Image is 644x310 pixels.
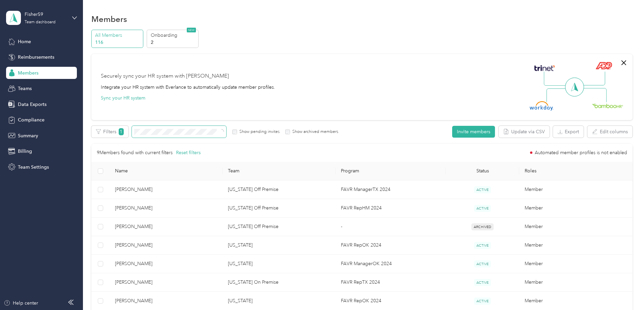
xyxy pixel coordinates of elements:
[587,126,633,138] button: Edit columns
[110,162,223,180] th: Name
[553,126,584,138] button: Export
[115,242,217,249] span: [PERSON_NAME]
[91,16,127,23] h1: Members
[18,132,38,139] span: Summary
[18,148,32,155] span: Billing
[110,218,223,236] td: Abraham J. Rodriguez
[18,54,54,61] span: Reimbursements
[237,129,280,135] label: Show pending invites
[335,236,446,255] td: FAVR RepOK 2024
[519,236,632,255] td: Member
[110,180,223,199] td: Bradley D. Jones
[474,242,491,249] span: ACTIVE
[519,162,632,180] th: Roles
[110,199,223,218] td: Brien W. Hafner
[519,255,632,273] td: Member
[18,85,32,92] span: Teams
[335,180,446,199] td: FAVR ManagerTX 2024
[25,20,56,24] div: Team dashboard
[25,11,67,18] div: Fisher59
[18,38,31,45] span: Home
[18,116,45,123] span: Compliance
[519,273,632,292] td: Member
[533,63,556,73] img: Trinet
[606,272,644,310] iframe: Everlance-gr Chat Button Frame
[115,168,217,174] span: Name
[115,260,217,267] span: [PERSON_NAME]
[583,88,607,103] img: Line Right Down
[535,150,627,155] span: Automated member profiles is not enabled
[4,300,38,307] button: Help center
[582,72,605,86] img: Line Right Up
[101,72,229,80] div: Securely sync your HR system with [PERSON_NAME]
[519,199,632,218] td: Member
[335,255,446,273] td: FAVR ManagerOK 2024
[335,199,446,218] td: FAVR RepHM 2024
[446,162,519,180] th: Status
[95,32,141,39] p: All Members
[110,236,223,255] td: Bradley J. Hughes
[223,199,335,218] td: Texas Off Premise
[91,126,128,138] button: Filters1
[151,32,197,39] p: Onboarding
[335,273,446,292] td: FAVR RepTX 2024
[452,126,495,138] button: Invite members
[519,180,632,199] td: Member
[223,180,335,199] td: Texas Off Premise
[592,103,623,108] img: BambooHR
[151,39,197,46] p: 2
[223,162,335,180] th: Team
[519,218,632,236] td: Member
[546,88,570,102] img: Line Left Down
[97,149,173,157] p: 9 Members found with current filters
[119,128,124,135] span: 1
[176,149,201,157] button: Reset filters
[474,186,491,193] span: ACTIVE
[187,28,196,32] span: NEW
[115,223,217,230] span: [PERSON_NAME]
[499,126,550,138] button: Update via CSV
[115,297,217,305] span: [PERSON_NAME]
[101,94,145,102] button: Sync your HR system
[474,260,491,267] span: ACTIVE
[110,273,223,292] td: Brandon B. Kilgore
[290,129,338,135] label: Show archived members
[95,39,141,46] p: 116
[18,101,47,108] span: Data Exports
[101,84,275,91] div: Integrate your HR system with Everlance to automatically update member profiles.
[474,205,491,212] span: ACTIVE
[474,298,491,305] span: ACTIVE
[335,162,446,180] th: Program
[115,204,217,212] span: [PERSON_NAME]
[223,255,335,273] td: Oklahoma
[223,273,335,292] td: Texas On Premise
[223,236,335,255] td: Oklahoma
[595,62,612,69] img: ADP
[115,186,217,193] span: [PERSON_NAME]
[18,69,38,77] span: Members
[474,279,491,286] span: ACTIVE
[115,279,217,286] span: [PERSON_NAME]
[110,255,223,273] td: Austin T. Brown
[335,218,446,236] td: -
[223,218,335,236] td: Texas Off Premise
[471,223,494,230] span: ARCHIVED
[18,164,49,171] span: Team Settings
[544,72,567,86] img: Line Left Up
[530,101,553,111] img: Workday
